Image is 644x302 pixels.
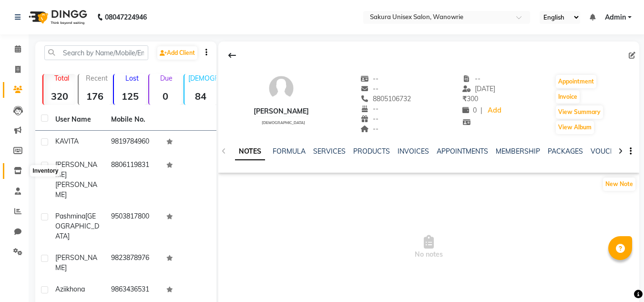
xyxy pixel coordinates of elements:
[548,147,583,156] a: PACKAGES
[55,285,66,293] span: Azii
[360,84,378,93] span: --
[55,253,97,272] span: [PERSON_NAME]
[157,46,197,60] a: Add Client
[267,74,296,103] img: avatar
[437,147,488,156] a: APPOINTMENTS
[47,74,76,83] p: Total
[273,147,306,156] a: FORMULA
[462,94,478,103] span: 300
[496,147,540,156] a: MEMBERSHIP
[398,147,429,156] a: INVOICES
[462,84,495,93] span: [DATE]
[105,279,161,302] td: 9863436531
[480,105,482,115] span: |
[605,12,626,22] span: Admin
[353,147,390,156] a: PRODUCTS
[43,90,76,102] strong: 320
[591,147,628,156] a: VOUCHERS
[486,104,503,117] a: Add
[44,45,148,60] input: Search by Name/Mobile/Email/Code
[603,177,635,191] button: New Note
[254,106,309,116] div: [PERSON_NAME]
[556,75,596,88] button: Appointment
[218,199,639,295] span: No notes
[114,90,146,102] strong: 125
[360,115,378,123] span: --
[105,131,161,154] td: 9819784960
[118,74,146,83] p: Lost
[313,147,346,156] a: SERVICES
[222,46,242,64] div: Back to Client
[151,74,182,83] p: Due
[556,121,594,134] button: View Album
[105,4,147,31] b: 08047224946
[360,94,411,103] span: 8805106732
[105,206,161,247] td: 9503817800
[82,74,111,83] p: Recent
[66,285,85,293] span: khona
[105,154,161,206] td: 8806119831
[462,106,477,115] span: 0
[184,90,217,102] strong: 84
[188,74,217,83] p: [DEMOGRAPHIC_DATA]
[235,143,265,160] a: NOTES
[105,247,161,279] td: 9823878976
[24,4,90,31] img: logo
[55,180,97,199] span: [PERSON_NAME]
[360,125,378,133] span: --
[30,165,61,177] div: Inventory
[79,90,111,102] strong: 176
[149,90,182,102] strong: 0
[105,109,161,131] th: Mobile No.
[55,212,99,240] span: [GEOGRAPHIC_DATA]
[55,160,97,179] span: [PERSON_NAME]
[360,104,378,113] span: --
[556,105,603,119] button: View Summary
[462,74,480,83] span: --
[55,137,79,146] span: KAVITA
[262,120,305,125] span: [DEMOGRAPHIC_DATA]
[360,74,378,83] span: --
[556,90,580,104] button: Invoice
[462,94,467,103] span: ₹
[55,212,85,220] span: pashmina
[50,109,105,131] th: User Name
